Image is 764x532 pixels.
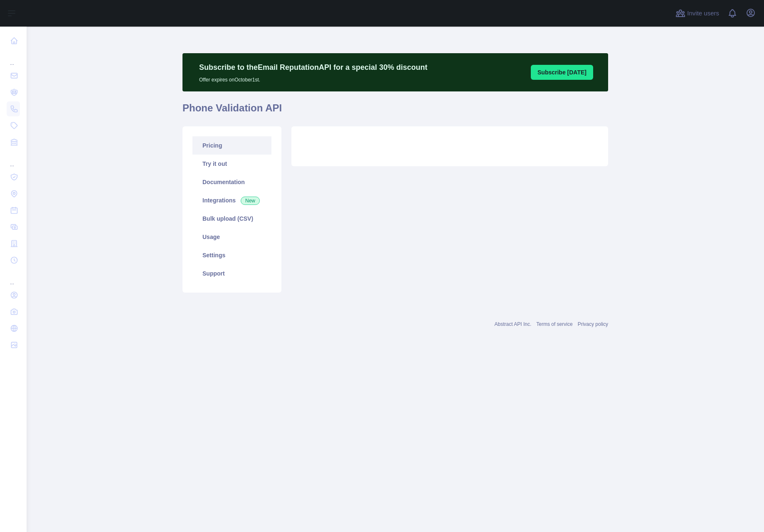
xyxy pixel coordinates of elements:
[495,321,532,327] a: Abstract API Inc.
[192,246,271,264] a: Settings
[7,269,20,286] div: ...
[192,155,271,173] a: Try it out
[7,50,20,66] div: ...
[199,62,427,73] p: Subscribe to the Email Reputation API for a special 30 % discount
[192,136,271,155] a: Pricing
[687,9,719,18] span: Invite users
[192,209,271,228] a: Bulk upload (CSV)
[536,321,572,327] a: Terms of service
[192,191,271,209] a: Integrations New
[199,73,427,83] p: Offer expires on October 1st.
[7,151,20,168] div: ...
[531,65,593,80] button: Subscribe [DATE]
[182,101,608,121] h1: Phone Validation API
[674,7,721,20] button: Invite users
[578,321,608,327] a: Privacy policy
[241,197,260,205] span: New
[192,228,271,246] a: Usage
[192,173,271,191] a: Documentation
[192,264,271,283] a: Support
